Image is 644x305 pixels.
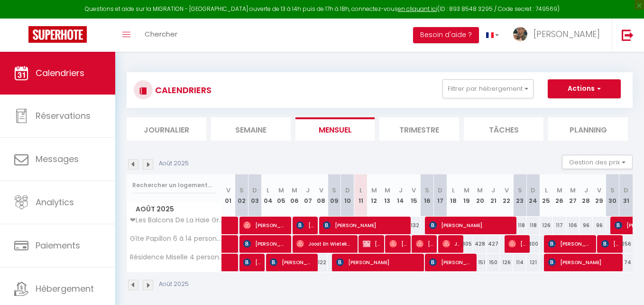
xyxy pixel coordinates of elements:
div: 114 [513,254,526,271]
span: Réservations [36,110,91,122]
span: [PERSON_NAME] [336,253,417,271]
span: Calendriers [36,67,84,79]
a: Chercher [138,19,184,52]
span: [PERSON_NAME] [548,253,616,271]
span: [PERSON_NAME] [416,235,433,253]
div: 121 [526,254,540,271]
span: ❤Les Balcons De La Haie Griselle❤gîte 4/pers🏔☀️🎿 [129,217,223,224]
th: 30 [606,174,619,217]
abbr: M [557,186,562,195]
li: Planning [548,117,628,141]
div: 428 [473,235,487,253]
input: Rechercher un logement... [132,177,216,194]
div: 427 [487,235,500,253]
div: 126 [540,217,553,234]
abbr: M [371,186,377,195]
span: Gîte Papillon 6 à 14 personnes - [PERSON_NAME] . [129,235,223,242]
li: Trimestre [379,117,459,141]
div: 122 [314,254,328,271]
abbr: D [345,186,350,195]
th: 20 [473,174,487,217]
span: [PERSON_NAME] [243,235,286,253]
span: [PERSON_NAME] Grise [601,235,618,253]
div: 118 [526,217,540,234]
span: Hébergement [36,283,94,295]
abbr: V [505,186,509,195]
span: [PERSON_NAME] [323,216,404,234]
p: Août 2025 [159,280,189,289]
abbr: L [452,186,455,195]
abbr: S [332,186,336,195]
abbr: M [464,186,469,195]
div: 74 [619,254,633,271]
img: ... [513,27,527,41]
div: 305 [460,235,473,253]
abbr: M [278,186,284,195]
abbr: J [491,186,495,195]
th: 13 [381,174,394,217]
a: en cliquant ici [398,5,437,13]
li: Semaine [211,117,291,141]
div: 150 [487,254,500,271]
th: 06 [288,174,301,217]
div: 151 [473,254,487,271]
th: 23 [513,174,526,217]
abbr: D [531,186,535,195]
a: ... [PERSON_NAME] [506,19,612,52]
th: 31 [619,174,633,217]
span: [PERSON_NAME] [429,216,510,234]
th: 21 [487,174,500,217]
th: 15 [407,174,421,217]
th: 12 [368,174,381,217]
th: 18 [447,174,460,217]
h3: CALENDRIERS [153,79,212,101]
span: [PERSON_NAME] [534,28,600,40]
span: Résidence Miselle 4 personnes. [129,254,223,261]
th: 04 [261,174,275,217]
img: Super Booking [28,26,87,43]
span: Analytics [36,196,74,208]
button: Actions [548,79,621,98]
abbr: M [570,186,576,195]
th: 22 [500,174,513,217]
span: [PERSON_NAME] [429,253,472,271]
li: Mensuel [295,117,375,141]
span: [PERSON_NAME] [243,253,260,271]
th: 17 [434,174,447,217]
th: 16 [421,174,434,217]
button: Gestion des prix [562,155,633,169]
th: 19 [460,174,473,217]
span: [PERSON_NAME] [548,235,591,253]
button: Besoin d'aide ? [413,27,479,43]
div: 132 [407,217,421,234]
th: 28 [580,174,593,217]
th: 02 [235,174,248,217]
th: 29 [593,174,606,217]
div: 106 [566,217,580,234]
th: 08 [314,174,328,217]
th: 11 [354,174,368,217]
div: 300 [526,235,540,253]
abbr: V [597,186,601,195]
th: 24 [526,174,540,217]
img: logout [622,29,634,41]
span: Chercher [145,29,177,39]
abbr: V [319,186,323,195]
li: Journalier [127,117,206,141]
div: 96 [593,217,606,234]
th: 27 [566,174,580,217]
th: 14 [394,174,407,217]
abbr: L [267,186,269,195]
abbr: D [438,186,442,195]
abbr: V [412,186,416,195]
th: 26 [553,174,566,217]
abbr: J [399,186,403,195]
abbr: V [226,186,230,195]
span: Messages [36,153,79,165]
th: 25 [540,174,553,217]
abbr: L [359,186,362,195]
abbr: D [252,186,257,195]
div: 118 [513,217,526,234]
span: [PERSON_NAME] [296,216,313,234]
abbr: S [518,186,522,195]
